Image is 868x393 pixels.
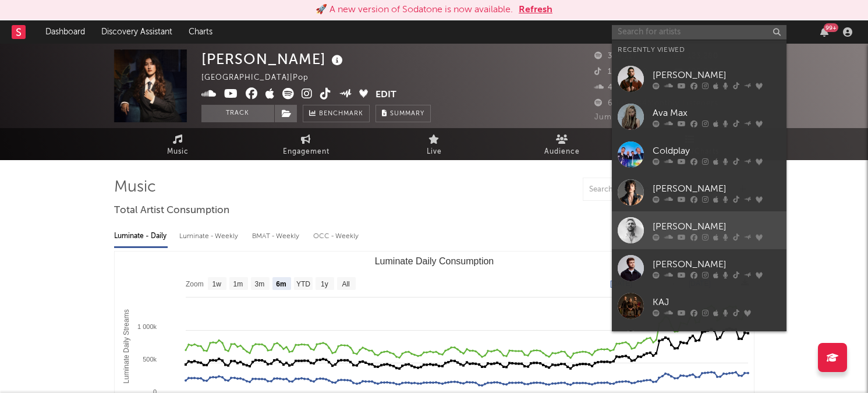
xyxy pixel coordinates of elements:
text: 1y [321,280,328,288]
div: 🚀 A new version of Sodatone is now available. [316,3,513,17]
a: Ava Max [612,98,786,136]
a: Dashboard [37,20,93,44]
div: Recently Viewed [618,43,781,57]
span: Music [167,145,189,159]
div: OCC - Weekly [313,226,360,246]
text: Luminate Daily Streams [122,309,130,383]
span: Live [427,145,442,159]
div: [PERSON_NAME] [653,257,781,271]
a: [PERSON_NAME] [612,249,786,287]
a: Charts [180,20,221,44]
text: 500k [143,356,157,363]
div: Coldplay [653,144,781,158]
a: Live [370,128,498,160]
div: [PERSON_NAME] [653,219,781,233]
a: Coldplay [612,136,786,174]
div: KAJ [653,295,781,309]
span: 354,117 [594,52,637,60]
span: 4,996 [594,84,631,91]
span: Summary [390,111,424,117]
span: Engagement [283,145,330,159]
text: All [342,280,349,288]
span: Audience [544,145,580,159]
span: Total Artist Consumption [114,204,229,218]
text: Zoom [186,280,204,288]
text: [DATE] [610,279,632,288]
a: [PERSON_NAME] [612,211,786,249]
div: Ava Max [653,106,781,120]
span: Benchmark [319,107,363,121]
button: Summary [375,105,431,122]
div: 99 + [824,23,838,32]
text: 1w [212,280,221,288]
div: BMAT - Weekly [252,226,302,246]
div: [PERSON_NAME] [653,182,781,196]
span: Jump Score: 80.9 [594,114,664,121]
text: 1 000k [137,323,157,330]
text: Luminate Daily Consumption [374,256,494,266]
button: 99+ [820,27,828,37]
text: 1m [233,280,243,288]
a: Music [114,128,242,160]
span: 6,146,384 Monthly Listeners [594,100,718,107]
a: Benchmark [303,105,370,122]
a: Audience [498,128,626,160]
input: Search by song name or URL [583,185,706,194]
div: Luminate - Daily [114,226,168,246]
text: 3m [254,280,264,288]
div: [PERSON_NAME] [653,68,781,82]
input: Search for artists [612,25,786,40]
button: Track [201,105,274,122]
div: [PERSON_NAME] [201,49,346,69]
div: Luminate - Weekly [179,226,240,246]
text: 6m [276,280,286,288]
div: [GEOGRAPHIC_DATA] | Pop [201,71,322,85]
text: YTD [296,280,310,288]
a: [PERSON_NAME] [612,174,786,211]
a: Discovery Assistant [93,20,180,44]
a: Twenty One Pilots [612,325,786,363]
a: [PERSON_NAME] [612,60,786,98]
button: Edit [375,88,396,102]
span: 1,600,000 [594,68,648,76]
a: KAJ [612,287,786,325]
a: Engagement [242,128,370,160]
button: Refresh [519,3,552,17]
